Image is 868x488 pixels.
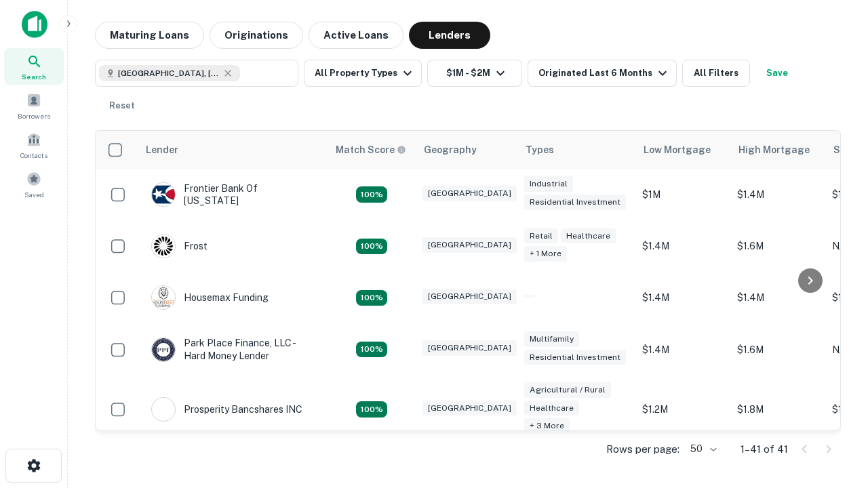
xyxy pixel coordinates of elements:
span: Search [22,71,46,82]
div: [GEOGRAPHIC_DATA] [422,237,517,253]
div: Types [526,142,554,158]
th: Capitalize uses an advanced AI algorithm to match your search with the best lender. The match sco... [328,131,416,169]
img: picture [152,398,175,421]
div: Geography [424,142,477,158]
div: Capitalize uses an advanced AI algorithm to match your search with the best lender. The match sco... [336,142,406,157]
button: All Filters [682,60,750,87]
img: picture [152,235,175,258]
p: Rows per page: [606,441,679,457]
a: Search [4,48,64,85]
td: $1.4M [635,272,730,323]
img: picture [152,286,175,309]
button: Reset [100,92,144,119]
div: [GEOGRAPHIC_DATA] [422,340,517,356]
div: Retail [524,228,558,244]
div: High Mortgage [738,142,810,158]
div: Low Mortgage [644,142,711,158]
td: $1M [635,169,730,220]
div: 50 [685,439,719,459]
div: Healthcare [561,228,616,244]
div: Frost [151,234,208,258]
div: Housemax Funding [151,285,269,310]
div: Residential Investment [524,350,626,365]
span: Borrowers [18,110,50,121]
a: Saved [4,166,64,203]
button: Save your search to get updates of matches that match your search criteria. [755,60,799,87]
div: Healthcare [524,401,579,416]
a: Borrowers [4,87,64,124]
div: + 3 more [524,418,570,434]
button: $1M - $2M [427,60,522,87]
td: $1.6M [730,323,825,375]
div: [GEOGRAPHIC_DATA] [422,289,517,304]
img: picture [152,338,175,361]
div: Matching Properties: 4, hasApolloMatch: undefined [356,186,387,203]
th: High Mortgage [730,131,825,169]
div: Park Place Finance, LLC - Hard Money Lender [151,337,314,361]
button: All Property Types [304,60,422,87]
div: Originated Last 6 Months [538,65,671,81]
span: Contacts [20,150,47,161]
div: Industrial [524,176,573,192]
button: Maturing Loans [95,22,204,49]
td: $1.2M [635,375,730,444]
td: $1.6M [730,220,825,272]
div: Residential Investment [524,195,626,210]
td: $1.4M [635,220,730,272]
td: $1.4M [730,169,825,220]
button: Lenders [409,22,490,49]
th: Lender [138,131,328,169]
div: [GEOGRAPHIC_DATA] [422,401,517,416]
span: [GEOGRAPHIC_DATA], [GEOGRAPHIC_DATA], [GEOGRAPHIC_DATA] [118,67,220,79]
span: Saved [24,189,44,200]
div: Matching Properties: 4, hasApolloMatch: undefined [356,239,387,255]
th: Geography [416,131,517,169]
h6: Match Score [336,142,403,157]
div: Frontier Bank Of [US_STATE] [151,182,314,207]
th: Types [517,131,635,169]
th: Low Mortgage [635,131,730,169]
div: Multifamily [524,331,579,347]
td: $1.4M [730,272,825,323]
td: $1.4M [635,323,730,375]
div: Matching Properties: 4, hasApolloMatch: undefined [356,342,387,358]
a: Contacts [4,127,64,163]
div: Matching Properties: 7, hasApolloMatch: undefined [356,401,387,418]
div: Lender [146,142,178,158]
div: + 1 more [524,246,567,262]
div: Matching Properties: 4, hasApolloMatch: undefined [356,290,387,306]
button: Active Loans [309,22,403,49]
div: Agricultural / Rural [524,382,611,398]
button: Originated Last 6 Months [528,60,677,87]
img: capitalize-icon.png [22,11,47,38]
p: 1–41 of 41 [741,441,788,457]
img: picture [152,183,175,206]
iframe: Chat Widget [800,380,868,445]
div: [GEOGRAPHIC_DATA] [422,186,517,201]
div: Prosperity Bancshares INC [151,397,302,422]
button: Originations [210,22,303,49]
td: $1.8M [730,375,825,444]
